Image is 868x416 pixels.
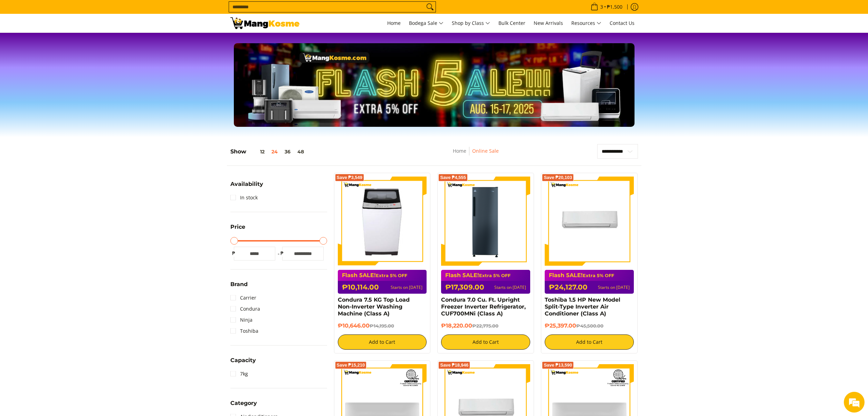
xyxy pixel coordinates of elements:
span: Save ₱3,549 [337,176,363,180]
a: Home [384,14,404,32]
a: Resources [568,14,605,32]
a: Toshiba 1.5 HP New Model Split-Type Inverter Air Conditioner (Class A) [545,296,620,317]
a: Condura 7.5 KG Top Load Non-Inverter Washing Machine (Class A) [338,296,410,317]
button: 36 [281,149,294,154]
a: Shop by Class [448,14,494,32]
img: BREAKING NEWS: Flash 5ale! August 15-17, 2025 l Mang Kosme [230,17,299,29]
span: Bodega Sale [409,19,443,28]
span: Price [230,224,245,230]
h6: ₱18,220.00 [441,322,530,329]
span: Save ₱15,210 [337,363,365,367]
button: Search [425,2,436,12]
a: Online Sale [472,148,499,154]
summary: Open [230,181,263,192]
span: Save ₱4,555 [440,176,466,180]
span: Brand [230,282,248,287]
a: Condura [230,303,260,314]
button: Add to Cart [338,334,427,350]
summary: Open [230,400,257,411]
span: Bulk Center [498,20,525,26]
a: Home [453,148,466,154]
a: New Arrivals [530,14,566,32]
span: Save ₱18,946 [440,363,468,367]
a: 7kg [230,368,248,379]
a: Bulk Center [495,14,529,32]
a: Bodega Sale [406,14,447,32]
span: ₱ [279,250,286,257]
button: 12 [246,149,268,154]
summary: Open [230,224,245,235]
button: Add to Cart [441,334,530,350]
a: Carrier [230,292,256,303]
button: 48 [294,149,307,154]
del: ₱22,775.00 [472,323,498,329]
button: Add to Cart [545,334,634,350]
nav: Breadcrumbs [407,147,544,162]
img: Condura 7.0 Cu. Ft. Upright Freezer Inverter Refrigerator, CUF700MNi (Class A) [441,177,530,266]
h6: ₱25,397.00 [545,322,634,329]
span: ₱ [230,250,237,257]
h6: ₱10,646.00 [338,322,427,329]
span: Save ₱20,103 [544,176,572,180]
img: Toshiba 1.5 HP New Model Split-Type Inverter Air Conditioner (Class A) [545,177,634,266]
a: In stock [230,192,258,203]
a: Contact Us [606,14,638,32]
nav: Main Menu [306,14,638,32]
span: New Arrivals [534,20,563,26]
span: Resources [571,19,601,28]
span: Save ₱13,590 [544,363,572,367]
h5: Show [230,148,307,155]
span: Contact Us [610,20,635,26]
span: Availability [230,181,263,187]
span: • [589,3,624,11]
summary: Open [230,282,248,292]
span: ₱1,500 [606,4,623,9]
span: Capacity [230,358,256,363]
span: Home [387,20,401,26]
a: Toshiba [230,325,258,337]
summary: Open [230,358,256,368]
a: Ninja [230,314,252,325]
span: 3 [599,4,604,9]
button: 24 [268,149,281,154]
img: condura-7.5kg-topload-non-inverter-washing-machine-class-c-full-view-mang-kosme [341,177,424,266]
del: ₱14,195.00 [370,323,394,329]
span: Shop by Class [452,19,490,28]
del: ₱45,500.00 [576,323,603,329]
a: Condura 7.0 Cu. Ft. Upright Freezer Inverter Refrigerator, CUF700MNi (Class A) [441,296,526,317]
span: Category [230,400,257,406]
